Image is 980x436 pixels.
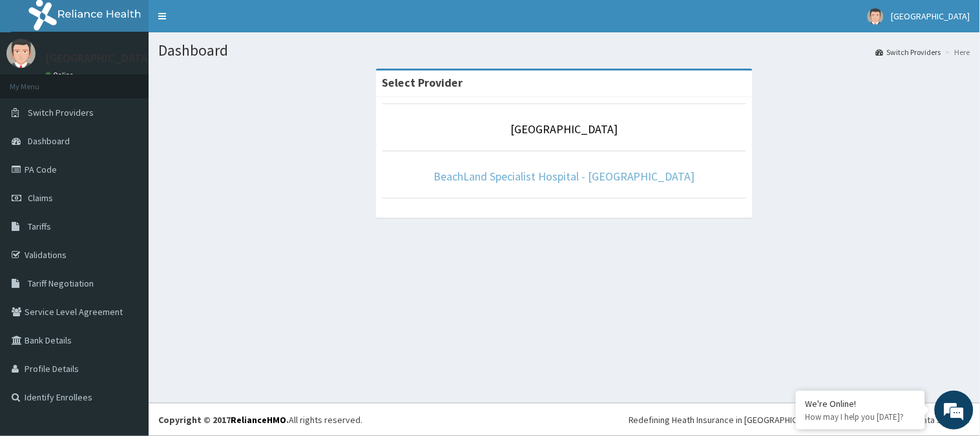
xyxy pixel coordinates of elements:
strong: Select Provider [382,75,463,90]
a: Switch Providers [876,47,941,58]
span: Dashboard [28,135,70,147]
p: How may I help you today? [806,411,915,422]
span: Claims [28,192,53,204]
a: Online [45,71,76,80]
footer: All rights reserved. [149,403,980,436]
span: Tariff Negotiation [28,278,94,289]
a: [GEOGRAPHIC_DATA] [511,122,618,136]
div: We're Online! [806,398,915,409]
h1: Dashboard [158,42,970,59]
li: Here [943,47,970,58]
a: BeachLand Specialist Hospital - [GEOGRAPHIC_DATA] [433,169,695,184]
strong: Copyright © 2017 . [158,414,289,426]
span: Tariffs [28,221,51,232]
div: Redefining Heath Insurance in [GEOGRAPHIC_DATA] using Telemedicine and Data Science! [629,413,970,426]
span: Switch Providers [28,107,94,118]
a: RelianceHMO [231,414,286,426]
span: [GEOGRAPHIC_DATA] [891,10,970,22]
img: User Image [868,8,884,25]
p: [GEOGRAPHIC_DATA] [45,52,152,64]
img: User Image [6,39,36,68]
